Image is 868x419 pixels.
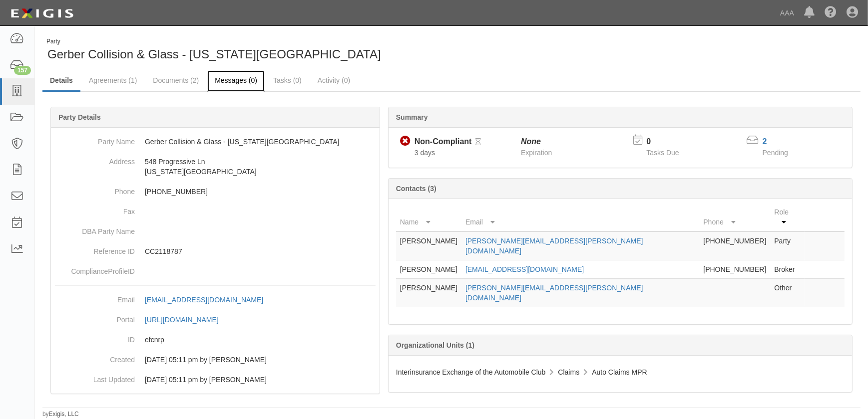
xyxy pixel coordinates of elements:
span: Expiration [521,149,552,157]
dd: [PHONE_NUMBER] [55,182,376,202]
span: Pending [763,149,788,157]
a: [PERSON_NAME][EMAIL_ADDRESS][PERSON_NAME][DOMAIN_NAME] [465,284,643,302]
dt: Created [55,350,135,365]
span: Gerber Collision & Glass - [US_STATE][GEOGRAPHIC_DATA] [47,47,381,61]
div: 157 [14,66,31,75]
small: by [42,410,79,419]
td: [PERSON_NAME] [396,231,461,260]
th: Name [396,203,461,231]
td: [PERSON_NAME] [396,279,461,307]
span: Claims [558,368,579,376]
span: Auto Claims MPR [592,368,647,376]
dd: 09/02/2025 05:11 pm by Benjamin Tully [55,350,376,370]
dt: ComplianceProfileID [55,261,135,276]
th: Email [461,203,699,231]
dt: Email [55,290,135,305]
p: CC2118787 [145,246,376,256]
b: Organizational Units (1) [396,341,474,349]
span: Interinsurance Exchange of the Automobile Club [396,368,546,376]
a: AAA [775,3,799,23]
td: Broker [770,260,805,279]
div: [EMAIL_ADDRESS][DOMAIN_NAME] [145,295,263,305]
a: [URL][DOMAIN_NAME] [145,316,230,324]
a: Agreements (1) [81,70,144,90]
dd: 09/02/2025 05:11 pm by Benjamin Tully [55,370,376,390]
td: [PERSON_NAME] [396,260,461,279]
dt: Party Name [55,132,135,147]
a: [PERSON_NAME][EMAIL_ADDRESS][PERSON_NAME][DOMAIN_NAME] [465,237,643,255]
td: Party [770,231,805,260]
dd: Gerber Collision & Glass - [US_STATE][GEOGRAPHIC_DATA] [55,132,376,152]
dt: Address [55,152,135,167]
span: Tasks Due [646,149,679,157]
dt: Fax [55,202,135,216]
b: Party Details [58,113,101,121]
dt: ID [55,330,135,345]
a: Activity (0) [310,70,358,90]
i: Non-Compliant [400,136,411,147]
dt: Last Updated [55,370,135,385]
dt: Phone [55,182,135,197]
th: Role [770,203,805,231]
td: [PHONE_NUMBER] [699,231,770,260]
a: [EMAIL_ADDRESS][DOMAIN_NAME] [465,265,584,273]
img: logo-5460c22ac91f19d4615b14bd174203de0afe785f0fc80cf4dbbc73dc1793850b.png [7,4,76,22]
a: 2 [763,137,767,146]
b: Contacts (3) [396,185,436,193]
i: None [521,137,541,146]
a: Messages (0) [207,70,265,92]
td: Other [770,279,805,307]
dd: efcnrp [55,330,376,350]
dt: DBA Party Name [55,221,135,236]
a: Documents (2) [145,70,206,90]
th: Phone [699,203,770,231]
a: Details [42,70,80,92]
a: Exigis, LLC [49,411,79,418]
div: Party [46,37,381,46]
div: Non-Compliant [415,136,472,148]
span: Since 09/02/2025 [415,149,435,157]
a: Tasks (0) [266,70,309,90]
dt: Reference ID [55,241,135,256]
i: Help Center - Complianz [825,7,837,19]
b: Summary [396,113,428,121]
a: [EMAIL_ADDRESS][DOMAIN_NAME] [145,296,274,304]
dt: Portal [55,310,135,325]
i: Pending Review [476,139,481,146]
td: [PHONE_NUMBER] [699,260,770,279]
div: Gerber Collision & Glass - Virginia Beach [42,37,444,63]
p: 0 [646,136,691,148]
dd: 548 Progressive Ln [US_STATE][GEOGRAPHIC_DATA] [55,152,376,182]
